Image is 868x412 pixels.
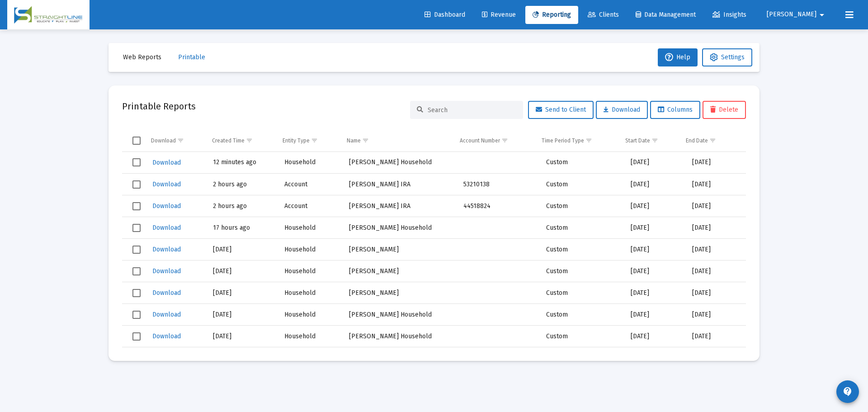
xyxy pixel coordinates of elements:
button: Web Reports [116,48,169,66]
span: Settings [721,53,745,61]
td: [DATE] [686,195,746,217]
div: Select row [132,267,141,275]
td: Household [278,239,343,260]
div: Select row [132,311,141,319]
td: [DATE] [207,326,278,347]
span: Help [665,53,690,61]
td: Custom [540,239,624,260]
td: Household [278,260,343,282]
button: [PERSON_NAME] [756,5,838,24]
button: Download [151,308,182,321]
td: Custom [540,347,624,369]
span: Download [152,332,181,340]
span: Web Reports [123,53,161,61]
td: Column Name [340,130,453,152]
mat-icon: arrow_drop_down [816,6,827,24]
span: Download [152,224,181,232]
div: Entity Type [283,137,310,144]
mat-icon: contact_support [842,386,853,397]
span: Download [152,159,181,166]
img: Dashboard [14,6,83,24]
span: Show filter options for column 'Name' [362,137,369,144]
td: [DATE] [624,326,686,347]
span: Show filter options for column 'Start Date' [651,137,658,144]
td: [DATE] [686,304,746,326]
td: [DATE] [207,260,278,282]
td: [DATE] [207,239,278,260]
div: Time Period Type [542,137,584,144]
span: Download [604,106,640,114]
td: 44518824 [457,195,540,217]
div: Data grid [122,130,746,347]
td: [PERSON_NAME] Household [343,326,457,347]
span: Columns [658,106,693,114]
td: [DATE] [624,195,686,217]
td: Custom [540,282,624,304]
button: Settings [702,48,752,66]
button: Help [658,48,698,66]
span: Show filter options for column 'Download' [177,137,184,144]
td: [DATE] [207,347,278,369]
td: Column Entity Type [276,130,340,152]
td: Household [278,217,343,239]
button: Download [151,199,182,213]
input: Search [428,106,516,114]
td: [DATE] [686,174,746,195]
td: [DATE] [624,347,686,369]
td: [DATE] [686,282,746,304]
button: Download [151,330,182,343]
td: [PERSON_NAME] [343,260,457,282]
td: [DATE] [686,347,746,369]
td: 2 hours ago [207,195,278,217]
a: Data Management [628,6,703,24]
td: [DATE] [207,282,278,304]
td: Custom [540,195,624,217]
button: Printable [171,48,212,66]
div: Select row [132,332,141,341]
td: Account [278,174,343,195]
td: [DATE] [624,304,686,326]
td: [PERSON_NAME] Household [343,152,457,174]
span: Insights [712,11,746,19]
div: Account Number [460,137,500,144]
span: Download [152,311,181,318]
span: Dashboard [425,11,465,19]
button: Download [151,286,182,299]
span: Download [152,289,181,297]
span: Show filter options for column 'Time Period Type' [585,137,592,144]
td: [PERSON_NAME] IRA [343,195,457,217]
td: [DATE] [624,282,686,304]
td: [DATE] [686,239,746,260]
div: Select all [132,137,141,145]
td: Custom [540,304,624,326]
span: Download [152,202,181,210]
span: Send to Client [536,106,586,114]
td: Account [278,195,343,217]
td: [DATE] [624,239,686,260]
td: [DATE] [686,326,746,347]
td: Household [278,326,343,347]
span: Download [152,267,181,275]
span: Download [152,180,181,188]
td: Custom [540,174,624,195]
td: [DATE] [686,152,746,174]
span: Printable [178,53,205,61]
div: Start Date [625,137,650,144]
td: Household [278,282,343,304]
td: Column Account Number [453,130,535,152]
span: Revenue [482,11,516,19]
td: [DATE] [686,260,746,282]
a: Clients [580,6,626,24]
button: Download [151,178,182,191]
button: Download [596,101,648,119]
span: Show filter options for column 'Created Time' [246,137,253,144]
span: Delete [710,106,738,114]
td: Column Time Period Type [535,130,619,152]
td: Custom [540,326,624,347]
td: Column End Date [679,130,739,152]
button: Download [151,243,182,256]
span: Clients [588,11,619,19]
td: [DATE] [624,174,686,195]
td: Household [278,304,343,326]
td: 12 minutes ago [207,152,278,174]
